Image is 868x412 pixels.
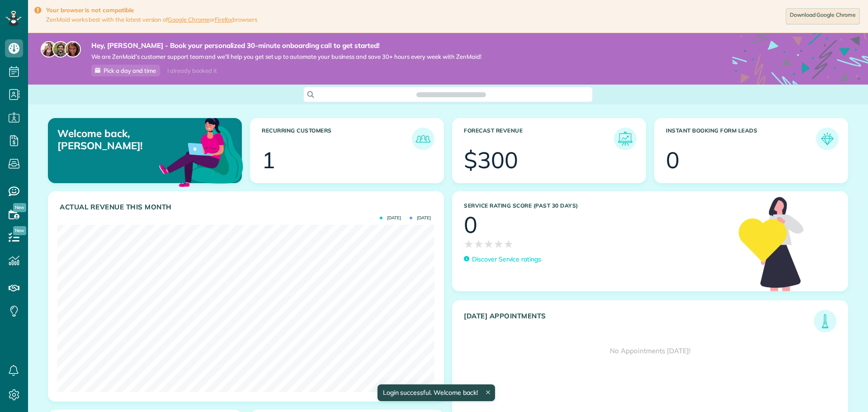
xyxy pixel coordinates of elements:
[46,16,257,24] span: ZenMaid works best with the latest version of or browsers
[666,128,816,150] h3: Instant Booking Form Leads
[464,312,814,332] h3: [DATE] Appointments
[157,108,245,195] img: dashboard_welcome-42a62b7d889689a78055ac9021e634bf52bae3f8056760290aed330b23ab8690.png
[65,41,81,57] img: michelle-19f622bdf1676172e81f8f8fba1fb50e276960ebfe0243fe18214015130c80e4.jpg
[41,41,57,57] img: maria-72a9807cf96188c08ef61303f053569d2e2a8a1cde33d635c8a3ac13582a053d.jpg
[666,149,679,171] div: 0
[57,128,180,152] p: Welcome back, [PERSON_NAME]!
[410,216,431,220] span: [DATE]
[104,67,156,74] span: Pick a day and time
[464,213,477,236] div: 0
[818,130,836,148] img: icon_form_leads-04211a6a04a5b2264e4ee56bc0799ec3eb69b7e499cbb523a139df1d13a81ae0.png
[464,149,518,171] div: $300
[616,130,634,148] img: icon_forecast_revenue-8c13a41c7ed35a8dcfafea3cbb826a0462acb37728057bba2d056411b612bbbe.png
[168,16,209,23] a: Google Chrome
[91,53,481,61] span: We are ZenMaid’s customer support team and we’ll help you get set up to automate your business an...
[13,226,26,235] span: New
[162,65,222,76] div: I already booked it
[425,90,476,99] span: Search ZenMaid…
[60,203,434,211] h3: Actual Revenue this month
[52,41,69,57] img: jorge-587dff0eeaa6aab1f244e6dc62b8924c3b6ad411094392a53c71c6c4a576187d.jpg
[46,6,257,14] strong: Your browser is not compatible
[13,203,26,212] span: New
[464,128,614,150] h3: Forecast Revenue
[91,65,160,76] a: Pick a day and time
[262,149,275,171] div: 1
[786,8,860,24] a: Download Google Chrome
[453,332,848,369] div: No Appointments [DATE]!
[472,255,541,264] p: Discover Service ratings
[474,236,484,252] span: ★
[464,255,541,264] a: Discover Service ratings
[494,236,504,252] span: ★
[816,312,834,330] img: icon_todays_appointments-901f7ab196bb0bea1936b74009e4eb5ffbc2d2711fa7634e0d609ed5ef32b18b.png
[215,16,233,23] a: Firefox
[380,216,401,220] span: [DATE]
[377,384,495,401] div: Login successful. Welcome back!
[91,41,481,50] strong: Hey, [PERSON_NAME] - Book your personalized 30-minute onboarding call to get started!
[262,128,412,150] h3: Recurring Customers
[464,236,474,252] span: ★
[464,203,730,209] h3: Service Rating score (past 30 days)
[504,236,514,252] span: ★
[484,236,494,252] span: ★
[414,130,432,148] img: icon_recurring_customers-cf858462ba22bcd05b5a5880d41d6543d210077de5bb9ebc9590e49fd87d84ed.png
